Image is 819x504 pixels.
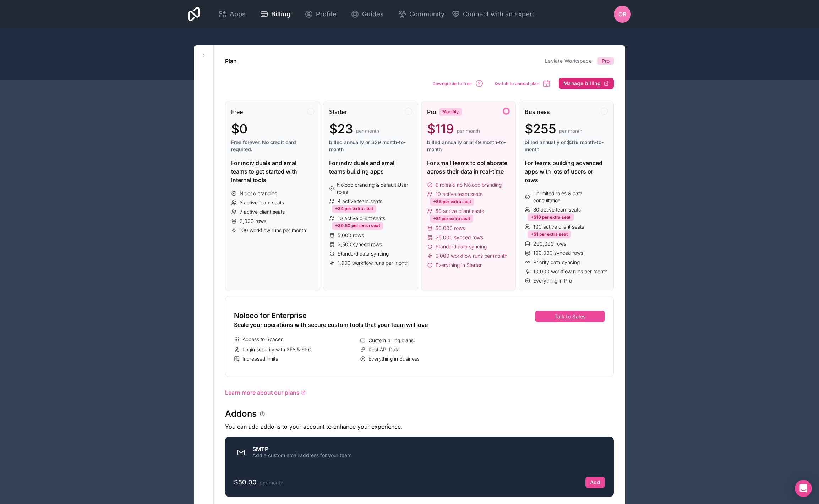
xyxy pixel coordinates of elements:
span: Pro [427,108,436,116]
span: billed annually or $149 month-to-month [427,139,510,153]
a: Leviate Workspace [545,58,592,64]
span: Learn more about our plans [225,388,300,397]
span: billed annually or $319 month-to-month [525,139,608,153]
a: Apps [213,6,251,22]
button: Connect with an Expert [452,9,534,19]
span: 200,000 rows [533,240,566,247]
div: For small teams to collaborate across their data in real-time [427,159,510,176]
span: 7 active client seats [240,208,285,215]
div: Scale your operations with secure custom tools that your team will love [234,321,483,329]
span: Business [525,108,550,116]
span: Standard data syncing [436,243,487,250]
span: Everything in Starter [436,262,482,269]
span: 100 active client seats [533,223,584,230]
div: Open Intercom Messenger [795,480,812,497]
span: Connect with an Expert [463,9,534,19]
div: SMTP [252,446,351,452]
button: Add [585,477,605,488]
span: Free forever. No credit card required. [231,139,314,153]
span: Noloco for Enterprise [234,311,307,321]
span: Rest API Data [368,346,400,353]
span: Starter [329,108,347,116]
span: Unlimited roles & data consultation [533,190,608,204]
span: 6 roles & no Noloco branding [436,181,502,188]
span: Priority data syncing [533,259,580,266]
span: Noloco branding & default User roles [337,181,412,196]
div: +$1 per extra seat [430,215,473,223]
span: Login security with 2FA & SSO [242,346,312,353]
div: Add [590,479,600,486]
span: Profile [316,9,337,19]
span: 100 workflow runs per month [240,227,306,234]
div: +$0.50 per extra seat [332,222,383,230]
span: $255 [525,122,556,136]
a: Community [392,6,450,22]
span: billed annually or $29 month-to-month [329,139,412,153]
span: 30 active team seats [533,206,581,213]
span: 5,000 rows [338,232,364,239]
span: Custom billing plans. [368,337,415,344]
span: per month [356,127,379,135]
div: +$6 per extra seat [430,198,474,206]
a: Learn more about our plans [225,388,614,397]
span: 1,000 workflow runs per month [338,259,409,267]
span: Apps [230,9,246,19]
div: +$10 per extra seat [528,213,574,221]
h1: Plan [225,57,237,65]
span: Free [231,108,243,116]
div: For individuals and small teams to get started with internal tools [231,159,314,184]
span: $23 [329,122,353,136]
button: Manage billing [559,78,614,89]
span: 10 active team seats [436,191,482,198]
div: +$4 per extra seat [332,205,376,213]
span: Manage billing [563,80,601,87]
span: 25,000 synced rows [436,234,483,241]
div: +$1 per extra seat [528,230,571,238]
span: Everything in Business [368,355,420,362]
div: Add a custom email address for your team [252,452,351,459]
span: per month [457,127,480,135]
h1: Addons [225,408,257,420]
span: 2,500 synced rows [338,241,382,248]
span: 3,000 workflow runs per month [436,252,507,259]
span: 2,000 rows [240,218,266,225]
a: Billing [254,6,296,22]
span: 4 active team seats [338,198,382,205]
span: Standard data syncing [338,250,389,257]
span: 10,000 workflow runs per month [533,268,607,275]
div: Monthly [439,108,462,116]
span: Community [409,9,444,19]
span: Guides [362,9,384,19]
span: Switch to annual plan [494,81,539,86]
div: For teams building advanced apps with lots of users or rows [525,159,608,184]
span: 50,000 rows [436,225,465,232]
button: Switch to annual plan [492,77,553,90]
span: Increased limits [242,355,278,362]
span: Access to Spaces [242,336,283,343]
span: $0 [231,122,247,136]
span: Billing [271,9,290,19]
span: 100,000 synced rows [533,250,583,257]
span: per month [559,127,582,135]
a: Guides [345,6,389,22]
div: For individuals and small teams building apps [329,159,412,176]
span: 3 active team seats [240,199,284,206]
span: 50 active client seats [436,208,484,215]
span: Downgrade to free [432,81,472,86]
span: per month [260,480,283,486]
span: 10 active client seats [338,215,385,222]
span: Pro [602,57,610,65]
span: OR [618,10,626,18]
span: $119 [427,122,454,136]
span: Everything in Pro [533,277,572,284]
button: Talk to Sales [535,311,605,322]
button: Downgrade to free [430,77,486,90]
span: Noloco branding [240,190,277,197]
a: Profile [299,6,342,22]
p: You can add addons to your account to enhance your experience. [225,422,614,431]
span: $50.00 [234,478,257,486]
